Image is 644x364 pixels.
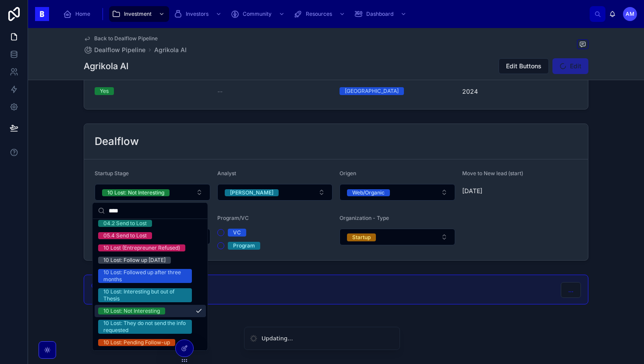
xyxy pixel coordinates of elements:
[103,232,147,239] div: 05.4 Send to Lost
[94,35,158,42] span: Back to Dealflow Pipeline
[84,35,158,42] a: Back to Dealflow Pipeline
[291,6,350,22] a: Resources
[95,184,210,201] button: Select Button
[84,46,145,54] a: Dealflow Pipeline
[103,288,187,302] div: 10 Lost: Interesting but out of Thesis
[103,257,166,264] div: 10 Lost: Follow up [DATE]
[352,233,371,241] div: Startup
[102,282,554,288] h5: Comentarios que nos dejaron:
[366,11,393,18] span: Dashboard
[103,269,187,283] div: 10 Lost: Followed up after three months
[561,282,581,298] button: ...
[93,219,208,350] div: Suggestions
[499,58,549,74] button: Edit Buttons
[103,220,147,227] div: 04.2 Send to Lost
[351,6,411,22] a: Dashboard
[171,6,226,22] a: Investors
[103,320,187,334] div: 10 Lost: They do not send the info requested
[109,6,169,22] a: Investment
[102,290,554,299] div: Rellenaron el summary directamente.
[462,87,578,96] span: 2024
[217,184,333,201] button: Select Button
[35,7,49,21] img: App logo
[100,87,109,95] div: Yes
[352,189,385,196] div: Web/Organic
[217,215,249,221] span: Program/VC
[462,187,578,195] span: [DATE]
[233,229,241,237] div: VC
[84,60,128,72] h1: Agrikola AI
[186,11,209,18] span: Investors
[107,189,164,196] div: 10 Lost: Not Interesting
[60,6,96,22] a: Home
[262,334,293,343] div: Updating...
[228,6,289,22] a: Community
[340,170,356,177] span: Origen
[233,242,255,250] div: Program
[340,184,455,201] button: Select Button
[340,215,389,221] span: Organization - Type
[345,87,399,95] div: [GEOGRAPHIC_DATA]
[506,62,541,71] span: Edit Buttons
[340,229,455,245] button: Select Button
[306,11,332,18] span: Resources
[225,188,279,197] button: Unselect ADRIAN
[75,11,90,18] span: Home
[56,4,590,24] div: scrollable content
[217,170,236,177] span: Analyst
[103,307,160,315] div: 10 Lost: Not Interesting
[103,244,180,251] div: 10 Lost (Entrepreuner Refused)
[124,11,152,18] span: Investment
[154,46,187,54] a: Agrikola AI
[230,189,273,196] div: [PERSON_NAME]
[347,233,376,241] button: Unselect STARTUP
[94,46,145,54] span: Dealflow Pipeline
[217,87,223,96] span: --
[462,170,523,177] span: Move to New lead (start)
[95,170,129,177] span: Startup Stage
[626,11,634,18] span: AM
[95,134,139,148] h2: Dealflow
[568,286,573,294] span: ...
[103,339,170,346] div: 10 Lost: Pending Follow-up
[243,11,272,18] span: Community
